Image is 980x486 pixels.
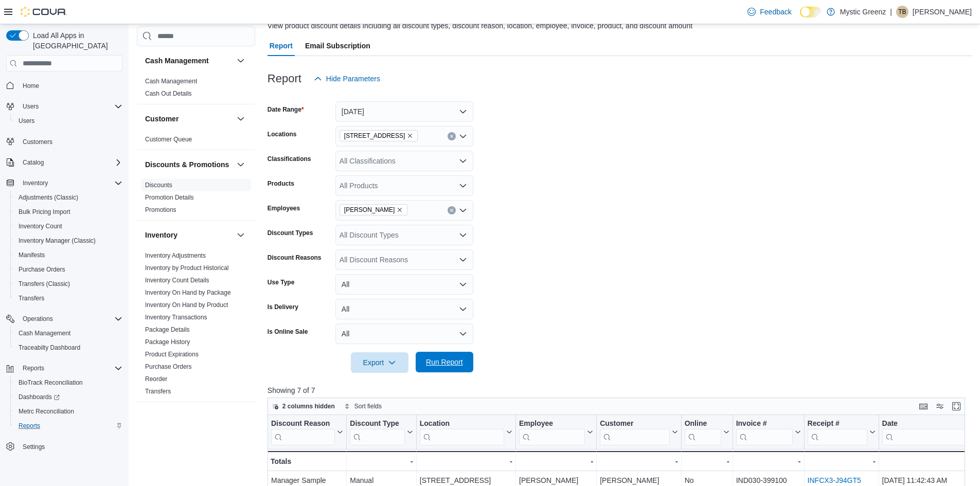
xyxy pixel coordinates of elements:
[10,248,127,262] button: Manifests
[19,193,78,202] span: Adjustments (Classic)
[335,323,473,344] button: All
[14,249,122,261] span: Manifests
[340,130,418,141] span: 360 S Green Mount Rd.
[19,362,122,374] span: Reports
[10,375,127,390] button: BioTrack Reconciliation
[268,130,297,138] label: Locations
[335,274,473,295] button: All
[14,263,122,276] span: Purchase Orders
[10,219,127,233] button: Inventory Count
[14,341,84,354] a: Traceabilty Dashboard
[268,229,313,237] label: Discount Types
[685,455,729,467] div: -
[807,419,867,445] div: Receipt # URL
[14,278,74,290] a: Transfers (Classic)
[145,193,194,202] span: Promotion Details
[420,419,504,429] div: Location
[890,6,892,18] p: |
[19,393,60,401] span: Dashboards
[19,407,74,416] span: Metrc Reconciliation
[271,455,343,467] div: Totals
[14,376,122,389] span: BioTrack Reconciliation
[14,376,87,389] a: BioTrack Reconciliation
[145,277,209,284] a: Inventory Count Details
[14,327,75,339] a: Cash Management
[600,419,670,429] div: Customer
[145,276,209,284] span: Inventory Count Details
[2,361,127,375] button: Reports
[736,419,793,429] div: Invoice #
[145,56,209,66] h3: Cash Management
[19,251,45,259] span: Manifests
[459,206,467,214] button: Open list of options
[268,105,304,114] label: Date Range
[19,379,83,387] span: BioTrack Reconciliation
[14,220,66,232] a: Inventory Count
[145,114,233,124] button: Customer
[519,419,585,445] div: Employee
[19,329,70,337] span: Cash Management
[271,419,343,445] button: Discount Reason
[14,115,122,127] span: Users
[145,230,233,240] button: Inventory
[19,79,122,92] span: Home
[145,289,231,296] a: Inventory On Hand by Package
[19,117,34,125] span: Users
[807,476,861,484] a: INFCX3-J94GT5
[397,207,403,213] button: Remove Carli Turner from selection in this group
[19,156,48,169] button: Catalog
[19,422,40,430] span: Reports
[350,419,404,429] div: Discount Type
[743,2,795,22] a: Feedback
[19,135,122,148] span: Customers
[235,113,247,125] button: Customer
[14,191,82,204] a: Adjustments (Classic)
[898,6,906,18] span: TB
[800,17,800,18] span: Dark Mode
[145,363,192,371] span: Purchase Orders
[145,351,199,358] a: Product Expirations
[268,254,322,262] label: Discount Reasons
[448,206,456,214] button: Clear input
[145,350,199,358] span: Product Expirations
[459,157,467,165] button: Open list of options
[305,35,370,56] span: Email Subscription
[19,313,122,325] span: Operations
[807,455,875,467] div: -
[10,262,127,277] button: Purchase Orders
[145,301,228,309] a: Inventory On Hand by Product
[268,385,972,395] p: Showing 7 of 7
[351,352,408,373] button: Export
[145,159,229,170] h3: Discounts & Promotions
[736,419,793,445] div: Invoice #
[807,419,875,445] button: Receipt #
[10,277,127,291] button: Transfers (Classic)
[23,82,39,90] span: Home
[235,55,247,67] button: Cash Management
[882,419,971,429] div: Date
[145,77,197,85] span: Cash Management
[19,156,122,169] span: Catalog
[235,410,247,423] button: Loyalty
[268,204,300,212] label: Employees
[268,155,311,163] label: Classifications
[760,7,791,17] span: Feedback
[14,115,39,127] a: Users
[19,80,43,92] a: Home
[145,301,228,309] span: Inventory On Hand by Product
[14,235,100,247] a: Inventory Manager (Classic)
[685,419,729,445] button: Online
[235,158,247,171] button: Discounts & Promotions
[29,30,122,51] span: Load All Apps in [GEOGRAPHIC_DATA]
[354,402,382,410] span: Sort fields
[335,101,473,122] button: [DATE]
[145,90,192,97] a: Cash Out Details
[14,191,122,204] span: Adjustments (Classic)
[14,405,122,418] span: Metrc Reconciliation
[14,249,49,261] a: Manifests
[19,222,62,230] span: Inventory Count
[519,419,585,429] div: Employee
[145,313,207,321] span: Inventory Transactions
[685,419,721,445] div: Online
[14,420,44,432] a: Reports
